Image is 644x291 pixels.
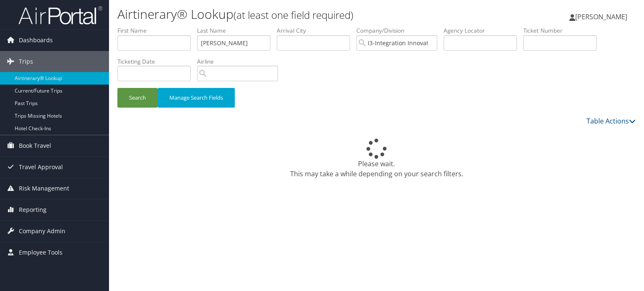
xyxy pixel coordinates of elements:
h1: Airtinerary® Lookup [117,5,463,23]
a: Table Actions [587,116,636,126]
span: Reporting [19,199,47,220]
span: Travel Approval [19,157,63,178]
label: Ticket Number [523,26,603,35]
a: [PERSON_NAME] [569,4,636,29]
div: Please wait. This may take a while depending on your search filters. [117,139,636,179]
span: Company Admin [19,221,65,242]
span: [PERSON_NAME] [575,12,627,21]
label: Company/Division [356,26,444,35]
label: Last Name [197,26,277,35]
small: (at least one field required) [234,8,353,22]
img: airportal-logo.png [18,5,102,25]
button: Search [117,88,158,108]
span: Dashboards [19,30,53,51]
button: Manage Search Fields [158,88,235,108]
span: Employee Tools [19,242,62,263]
span: Trips [19,51,33,72]
label: Arrival City [277,26,356,35]
label: Airline [197,57,284,66]
label: Agency Locator [444,26,523,35]
label: First Name [117,26,197,35]
span: Risk Management [19,178,69,199]
label: Ticketing Date [117,57,197,66]
span: Book Travel [19,135,51,156]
